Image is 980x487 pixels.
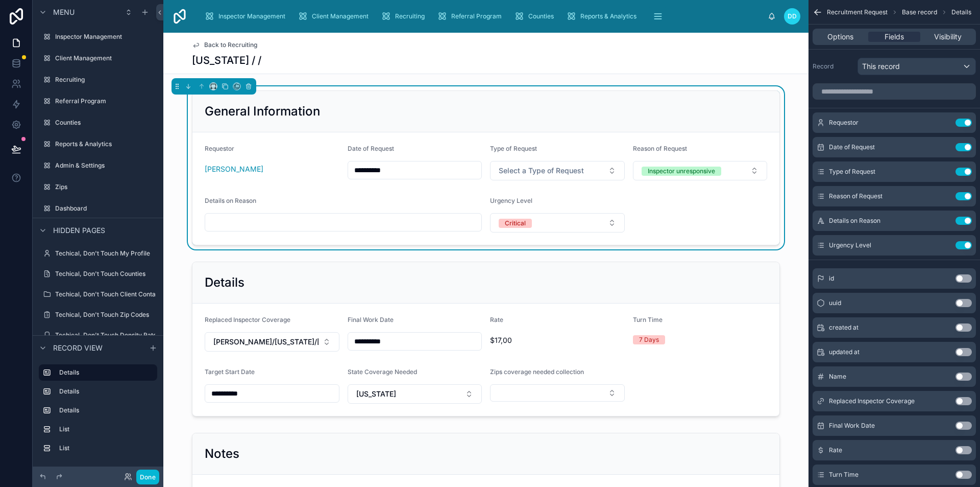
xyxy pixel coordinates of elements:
[885,32,904,42] span: Fields
[53,7,75,17] span: Menu
[434,7,509,26] a: Referral Program
[59,368,149,377] label: Details
[53,343,103,353] span: Record view
[312,12,369,20] span: Client Management
[788,12,797,20] span: DD
[829,323,859,332] span: created at
[53,225,105,236] span: Hidden pages
[59,387,153,396] label: Details
[55,97,155,105] label: Referral Program
[39,29,157,45] a: Inspector Management
[829,143,875,151] span: Date of Request
[59,425,153,433] label: List
[829,119,859,127] span: Requestor
[205,145,234,152] span: Requestor
[563,7,644,26] a: Reports & Analytics
[813,62,853,71] label: Record
[580,12,636,20] span: Reports & Analytics
[490,145,537,152] span: Type of Request
[205,103,320,120] h2: General Information
[39,179,157,195] a: Zips
[648,167,715,176] div: Inspector unresponsive
[55,270,155,278] label: Techical, Don't Touch Counties
[633,145,687,152] span: Reason of Request
[829,422,875,430] span: Final Work Date
[902,8,937,16] span: Base record
[39,286,157,303] a: Techical, Don't Touch Client Contacts
[39,307,157,323] a: Techical, Don't Touch Zip Codes
[55,76,155,84] label: Recruiting
[55,54,155,62] label: Client Management
[218,12,285,20] span: Inspector Management
[857,58,976,75] button: This record
[829,348,860,356] span: updated at
[39,93,157,109] a: Referral Program
[39,266,157,282] a: Techical, Don't Touch Counties
[39,72,157,88] a: Recruiting
[55,331,180,339] label: Techical, Don't Touch Density Rate Deciles
[55,119,155,127] label: Counties
[378,7,432,26] a: Recruiting
[55,290,164,298] label: Techical, Don't Touch Client Contacts
[39,114,157,131] a: Counties
[862,61,900,72] span: This record
[205,197,256,204] span: Details on Reason
[55,140,155,148] label: Reports & Analytics
[934,32,962,42] span: Visibility
[829,192,883,200] span: Reason of Request
[829,446,842,454] span: Rate
[827,32,853,42] span: Options
[55,33,155,41] label: Inspector Management
[951,8,971,16] span: Details
[490,161,625,180] button: Select Button
[201,7,292,26] a: Inspector Management
[505,219,526,228] div: Critical
[39,245,157,262] a: Techical, Don't Touch My Profile
[39,200,157,217] a: Dashboard
[395,12,425,20] span: Recruiting
[33,360,163,467] div: scrollable content
[511,7,561,26] a: Counties
[192,53,261,67] h1: [US_STATE] / /
[136,470,159,484] button: Done
[829,217,880,225] span: Details on Reason
[55,204,155,213] label: Dashboard
[829,168,875,176] span: Type of Request
[205,164,263,174] a: [PERSON_NAME]
[451,12,502,20] span: Referral Program
[192,41,257,49] a: Back to Recruiting
[827,8,888,16] span: Recruitment Request
[39,136,157,152] a: Reports & Analytics
[55,161,155,170] label: Admin & Settings
[55,249,155,258] label: Techical, Don't Touch My Profile
[528,12,554,20] span: Counties
[490,197,532,204] span: Urgency Level
[829,274,834,283] span: id
[295,7,376,26] a: Client Management
[59,444,153,452] label: List
[499,166,584,176] span: Select a Type of Request
[204,41,257,49] span: Back to Recruiting
[55,311,155,319] label: Techical, Don't Touch Zip Codes
[829,373,846,381] span: Name
[829,299,841,307] span: uuid
[490,213,625,233] button: Select Button
[829,241,871,249] span: Urgency Level
[39,157,157,174] a: Admin & Settings
[633,161,768,180] button: Select Button
[55,183,155,191] label: Zips
[39,50,157,66] a: Client Management
[39,327,157,343] a: Techical, Don't Touch Density Rate Deciles
[59,406,153,414] label: Details
[348,145,394,152] span: Date of Request
[171,8,188,25] img: App logo
[829,397,915,405] span: Replaced Inspector Coverage
[196,5,768,28] div: scrollable content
